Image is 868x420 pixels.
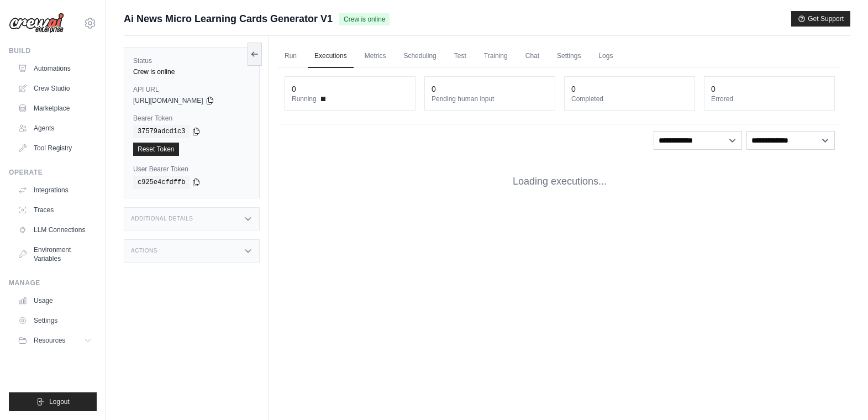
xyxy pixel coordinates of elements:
[278,45,303,68] a: Run
[133,176,190,189] code: c925e4cfdffb
[13,99,97,117] a: Marketplace
[9,392,97,411] button: Logout
[13,312,97,329] a: Settings
[813,367,868,420] iframe: Chat Widget
[133,85,250,94] label: API URL
[13,181,97,199] a: Integrations
[278,156,841,207] div: Loading executions...
[711,83,716,95] div: 0
[397,45,443,68] a: Scheduling
[308,45,354,68] a: Executions
[133,114,250,123] label: Bearer Token
[131,216,193,222] h3: Additional Details
[9,168,97,177] div: Operate
[592,45,619,68] a: Logs
[133,143,179,156] a: Reset Token
[13,292,97,309] a: Usage
[131,248,157,254] h3: Actions
[13,139,97,157] a: Tool Registry
[133,67,250,76] div: Crew is online
[292,83,296,95] div: 0
[133,96,203,105] span: [URL][DOMAIN_NAME]
[9,46,97,55] div: Build
[477,45,514,68] a: Training
[13,332,97,349] button: Resources
[432,83,436,95] div: 0
[124,11,333,27] span: Ai News Micro Learning Cards Generator V1
[711,95,828,103] dt: Errored
[13,241,97,267] a: Environment Variables
[448,45,473,68] a: Test
[13,221,97,239] a: LLM Connections
[13,80,97,97] a: Crew Studio
[571,83,576,95] div: 0
[13,201,97,219] a: Traces
[339,13,390,25] span: Crew is online
[9,279,97,287] div: Manage
[292,95,317,103] span: Running
[358,45,393,68] a: Metrics
[432,95,548,103] dt: Pending human input
[133,56,250,65] label: Status
[133,165,250,174] label: User Bearer Token
[13,119,97,137] a: Agents
[13,60,97,77] a: Automations
[49,397,70,406] span: Logout
[550,45,587,68] a: Settings
[34,336,65,345] span: Resources
[571,95,688,103] dt: Completed
[791,11,850,27] button: Get Support
[519,45,546,68] a: Chat
[9,13,64,34] img: Logo
[133,125,190,138] code: 37579adcd1c3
